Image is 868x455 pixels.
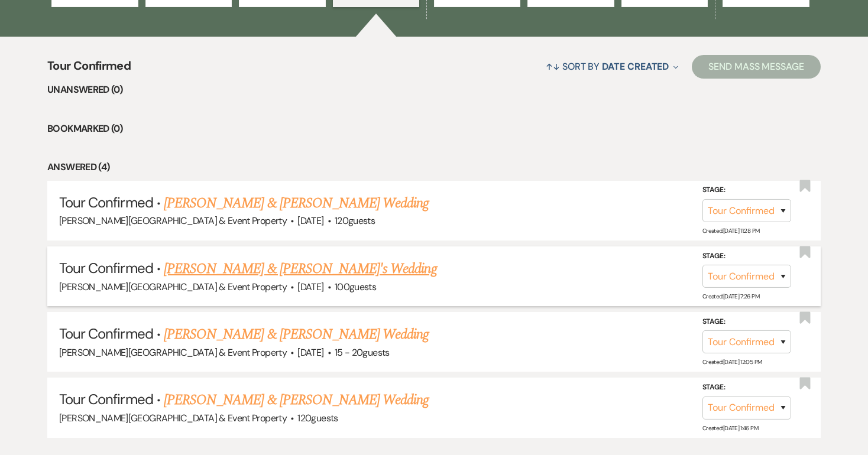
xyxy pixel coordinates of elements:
span: [PERSON_NAME][GEOGRAPHIC_DATA] & Event Property [59,346,287,359]
label: Stage: [702,381,791,394]
span: 120 guests [335,214,375,227]
span: [PERSON_NAME][GEOGRAPHIC_DATA] & Event Property [59,214,287,227]
span: ↑↓ [546,60,560,73]
span: 120 guests [297,412,338,424]
span: Created: [DATE] 7:26 PM [702,292,759,300]
label: Stage: [702,184,791,197]
span: Tour Confirmed [47,57,131,82]
span: [DATE] [297,281,323,293]
a: [PERSON_NAME] & [PERSON_NAME] Wedding [164,324,429,345]
span: Tour Confirmed [59,259,153,277]
li: Answered (4) [47,160,821,175]
span: Date Created [602,60,669,73]
button: Send Mass Message [692,55,821,79]
span: Created: [DATE] 11:28 PM [702,227,759,235]
a: [PERSON_NAME] & [PERSON_NAME]'s Wedding [164,258,437,279]
span: [DATE] [297,214,323,227]
span: 100 guests [335,281,376,293]
a: [PERSON_NAME] & [PERSON_NAME] Wedding [164,389,429,411]
label: Stage: [702,250,791,263]
li: Unanswered (0) [47,82,821,97]
span: [PERSON_NAME][GEOGRAPHIC_DATA] & Event Property [59,281,287,293]
span: Tour Confirmed [59,324,153,343]
button: Sort By Date Created [541,51,683,82]
span: [PERSON_NAME][GEOGRAPHIC_DATA] & Event Property [59,412,287,424]
span: Tour Confirmed [59,193,153,212]
label: Stage: [702,316,791,329]
span: Created: [DATE] 12:05 PM [702,358,762,366]
li: Bookmarked (0) [47,121,821,136]
span: 15 - 20 guests [335,346,390,359]
span: Tour Confirmed [59,390,153,408]
span: [DATE] [297,346,323,359]
span: Created: [DATE] 1:46 PM [702,424,758,432]
a: [PERSON_NAME] & [PERSON_NAME] Wedding [164,193,429,214]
